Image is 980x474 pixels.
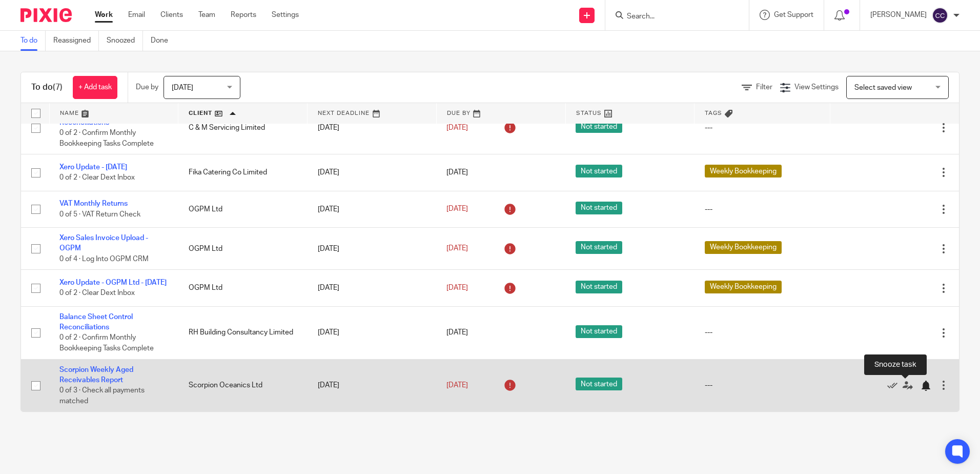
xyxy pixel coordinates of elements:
td: [DATE] [308,102,437,154]
div: --- [705,123,820,133]
img: Pixie [21,8,72,22]
td: [DATE] [308,359,437,411]
td: [DATE] [308,154,437,191]
td: OGPM Ltd [178,228,308,270]
a: Work [95,10,113,20]
a: Reassigned [53,31,99,51]
a: Mark as done [887,380,903,390]
span: 0 of 3 · Check all payments matched [59,387,145,405]
td: Scorpion Oceanics Ltd [178,359,308,411]
span: [DATE] [446,206,468,213]
a: Balance Sheet Control Reconciliations [59,109,133,126]
p: Due by [136,82,158,92]
span: Not started [576,281,622,293]
td: RH Building Consultancy Limited [178,306,308,359]
td: C & M Servicing Limited [178,102,308,154]
span: Not started [576,165,622,177]
td: [DATE] [308,228,437,270]
a: Email [128,10,145,20]
a: Settings [272,10,299,20]
div: --- [705,204,820,214]
span: Weekly Bookkeeping [705,165,782,177]
a: Xero Sales Invoice Upload - OGPM [59,234,148,252]
span: Not started [576,378,622,390]
td: Fika Catering Co Limited [178,154,308,191]
span: Not started [576,241,622,254]
a: Done [151,31,176,51]
span: Get Support [774,11,813,18]
span: Not started [576,325,622,338]
a: + Add task [73,76,117,99]
span: 0 of 2 · Clear Dext Inbox [59,290,135,297]
a: Reports [231,10,256,20]
span: [DATE] [446,284,468,291]
span: 0 of 2 · Clear Dext Inbox [59,174,135,182]
span: (7) [53,83,63,91]
span: [DATE] [446,245,468,252]
span: [DATE] [446,124,468,131]
a: Xero Update - OGPM Ltd - [DATE] [59,279,167,286]
div: --- [705,327,820,338]
span: [DATE] [446,169,468,176]
a: Team [198,10,215,20]
td: [DATE] [308,191,437,227]
a: To do [21,31,46,51]
span: Select saved view [854,84,912,91]
span: 0 of 2 · Confirm Monthly Bookkeeping Tasks Complete [59,129,154,147]
a: Balance Sheet Control Reconciliations [59,313,133,331]
td: OGPM Ltd [178,270,308,306]
span: View Settings [794,84,839,91]
span: 0 of 2 · Confirm Monthly Bookkeeping Tasks Complete [59,334,154,352]
a: VAT Monthly Returns [59,200,128,207]
img: svg%3E [932,7,948,24]
span: 0 of 5 · VAT Return Check [59,211,140,218]
span: [DATE] [446,329,468,337]
td: [DATE] [308,306,437,359]
a: Clients [160,10,183,20]
span: Weekly Bookkeeping [705,241,782,254]
h1: To do [31,82,63,93]
td: OGPM Ltd [178,191,308,227]
span: Tags [705,110,722,116]
div: --- [705,380,820,390]
a: Scorpion Weekly Aged Receivables Report [59,366,133,384]
span: Not started [576,120,622,133]
span: Not started [576,202,622,214]
a: Snoozed [107,31,143,51]
span: 0 of 4 · Log Into OGPM CRM [59,255,149,263]
span: Filter [756,84,772,91]
p: [PERSON_NAME] [870,10,927,20]
span: [DATE] [446,382,468,389]
td: [DATE] [308,270,437,306]
span: [DATE] [172,84,193,91]
a: Xero Update - [DATE] [59,164,127,171]
input: Search [626,12,718,22]
span: Weekly Bookkeeping [705,281,782,293]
